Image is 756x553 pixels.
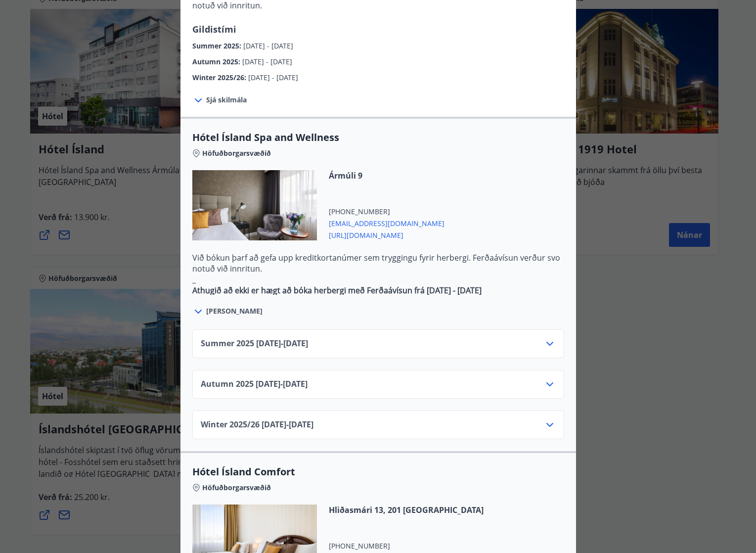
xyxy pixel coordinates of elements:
[243,41,293,50] span: [DATE] - [DATE]
[206,95,247,105] span: Sjá skilmála
[192,73,248,82] span: Winter 2025/26 :
[192,57,242,66] span: Autumn 2025 :
[248,73,298,82] span: [DATE] - [DATE]
[192,41,243,50] span: Summer 2025 :
[192,23,236,35] span: Gildistími
[242,57,292,66] span: [DATE] - [DATE]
